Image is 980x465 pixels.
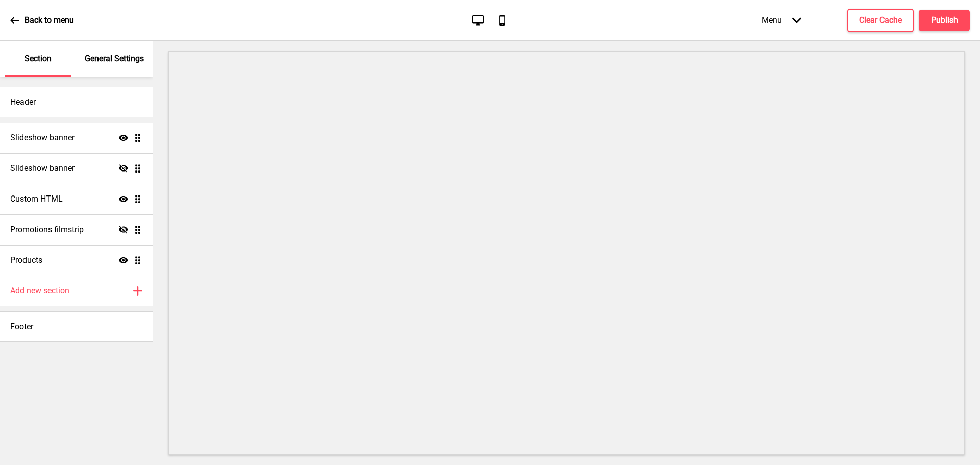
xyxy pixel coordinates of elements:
[10,193,63,205] h4: Custom HTML
[847,9,914,32] button: Clear Cache
[10,163,75,174] h4: Slideshow banner
[10,255,42,266] h4: Products
[10,224,84,235] h4: Promotions filmstrip
[85,53,144,64] p: General Settings
[10,7,74,34] a: Back to menu
[931,15,958,26] h4: Publish
[10,285,69,297] h4: Add new section
[919,10,970,31] button: Publish
[24,15,74,26] p: Back to menu
[859,15,902,26] h4: Clear Cache
[10,132,75,143] h4: Slideshow banner
[751,5,812,35] div: Menu
[24,53,52,64] p: Section
[10,96,36,108] h4: Header
[10,321,33,332] h4: Footer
